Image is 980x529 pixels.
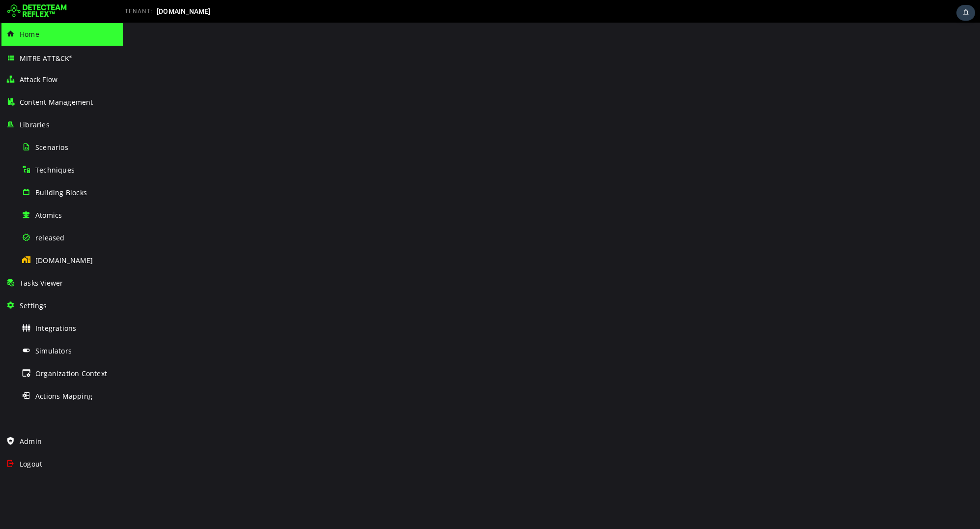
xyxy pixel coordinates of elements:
span: Atomics [35,210,62,220]
span: Scenarios [35,143,68,152]
span: [DOMAIN_NAME] [157,7,211,15]
span: [DOMAIN_NAME] [35,256,93,265]
span: Organization Context [35,369,107,378]
img: Detecteam logo [7,3,67,19]
div: Task Notifications [956,5,975,21]
span: Integrations [35,323,76,333]
span: Settings [20,301,47,310]
span: released [35,233,65,242]
span: TENANT: [125,8,153,15]
span: Actions Mapping [35,391,92,401]
span: Admin [20,437,42,446]
span: MITRE ATT&CK [20,54,73,63]
sup: ® [69,55,72,59]
span: Attack Flow [20,75,57,84]
span: Simulators [35,346,72,355]
span: Techniques [35,165,75,175]
span: Tasks Viewer [20,278,63,288]
span: Logout [20,459,42,469]
span: Libraries [20,120,50,129]
span: Building Blocks [35,188,87,197]
span: Home [20,29,39,39]
span: Content Management [20,97,93,107]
